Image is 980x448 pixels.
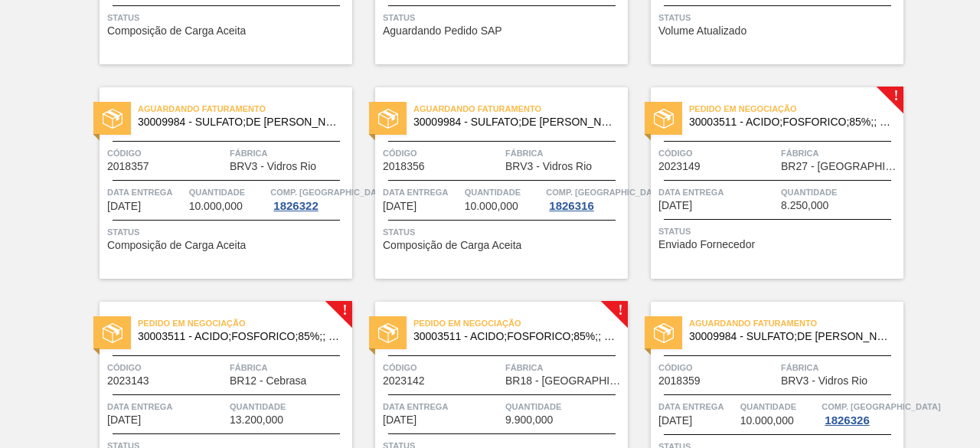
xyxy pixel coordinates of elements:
span: Quantidade [740,399,818,414]
span: Status [107,10,348,25]
a: statusAguardando Faturamento30009984 - SULFATO;DE [PERSON_NAME];;Código2018357FábricaBRV3 - Vidro... [77,87,352,279]
span: 19/09/2025 [658,415,692,427]
img: status [378,109,398,129]
span: Fábrica [230,146,348,161]
span: Status [658,10,900,25]
span: Composição de Carga Aceita [107,25,246,37]
span: 15/09/2025 [107,414,141,426]
img: status [654,323,674,343]
span: Data entrega [383,399,501,414]
a: statusAguardando Faturamento30009984 - SULFATO;DE [PERSON_NAME];;Código2018356FábricaBRV3 - Vidro... [352,87,628,279]
span: 2023143 [107,375,149,387]
span: Data entrega [658,399,737,414]
span: 2023142 [383,375,425,387]
span: 30009984 - SULFATO;DE SODIO ANIDRO;; [413,116,616,128]
span: Volume Atualizado [658,25,746,37]
span: Data entrega [658,185,777,200]
span: 18/09/2025 [383,414,416,426]
img: status [103,109,122,129]
span: Fábrica [505,146,624,161]
span: Status [383,224,624,240]
span: Quantidade [505,399,624,414]
span: BR18 - Pernambuco [505,375,624,387]
span: Aguardando Faturamento [138,101,352,116]
span: 10.000,000 [189,201,243,212]
span: Fábrica [781,146,900,161]
span: Comp. Carga [270,185,389,200]
span: Status [107,224,348,240]
span: Código [658,146,777,161]
span: Pedido em Negociação [689,101,903,116]
span: 9.900,000 [505,414,553,426]
span: 8.250,000 [781,200,828,211]
span: Código [383,146,501,161]
span: Código [383,360,501,375]
span: 2018356 [383,161,425,172]
a: Comp. [GEOGRAPHIC_DATA]1826322 [270,185,348,212]
span: Pedido em Negociação [138,316,352,331]
span: Código [658,360,777,375]
a: Comp. [GEOGRAPHIC_DATA]1826316 [546,185,624,212]
span: Pedido em Negociação [413,316,628,331]
span: Data entrega [107,185,185,200]
span: BR12 - Cebrasa [230,375,306,387]
span: Data entrega [107,399,226,414]
a: !statusPedido em Negociação30003511 - ACIDO;FOSFORICO;85%;; CONTAINERCódigo2023149FábricaBR27 - [... [628,87,903,279]
span: 30009984 - SULFATO;DE SODIO ANIDRO;; [138,116,340,128]
span: 10.000,000 [740,415,794,427]
span: Código [107,360,226,375]
span: BRV3 - Vidros Rio [230,161,316,172]
span: Composição de Carga Aceita [107,240,246,251]
span: BRV3 - Vidros Rio [505,161,592,172]
span: 12/09/2025 [383,201,416,212]
span: 13.200,000 [230,414,283,426]
span: Aguardando Faturamento [413,101,628,116]
span: 30003511 - ACIDO;FOSFORICO;85%;; CONTAINER [689,116,891,128]
span: 30009984 - SULFATO;DE SODIO ANIDRO;; [689,331,891,342]
span: Fábrica [505,360,624,375]
a: Comp. [GEOGRAPHIC_DATA]1826326 [822,399,900,427]
span: Quantidade [230,399,348,414]
div: 1826322 [270,200,321,212]
span: 2018357 [107,161,149,172]
span: Fábrica [230,360,348,375]
span: 12/09/2025 [658,200,692,211]
span: Aguardando Pedido SAP [383,25,502,37]
span: Código [107,146,226,161]
span: Comp. Carga [546,185,665,200]
div: 1826316 [546,200,596,212]
span: Composição de Carga Aceita [383,240,521,251]
span: 10.000,000 [465,201,518,212]
span: Quantidade [781,185,900,200]
span: Status [383,10,624,25]
img: status [103,323,122,343]
span: BR27 - Nova Minas [781,161,900,172]
span: BRV3 - Vidros Rio [781,375,867,387]
span: Aguardando Faturamento [689,316,903,331]
span: Comp. Carga [822,399,940,414]
span: 30003511 - ACIDO;FOSFORICO;85%;; CONTAINER [138,331,340,342]
img: status [378,323,398,343]
span: Fábrica [781,360,900,375]
span: 30003511 - ACIDO;FOSFORICO;85%;; CONTAINER [413,331,616,342]
span: 2023149 [658,161,701,172]
span: 2018359 [658,375,701,387]
span: Data entrega [383,185,461,200]
span: 12/09/2025 [107,201,141,212]
span: Quantidade [465,185,543,200]
img: status [654,109,674,129]
div: 1826326 [822,414,872,427]
span: Enviado Fornecedor [658,239,755,250]
span: Quantidade [189,185,267,200]
span: Status [658,224,900,239]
